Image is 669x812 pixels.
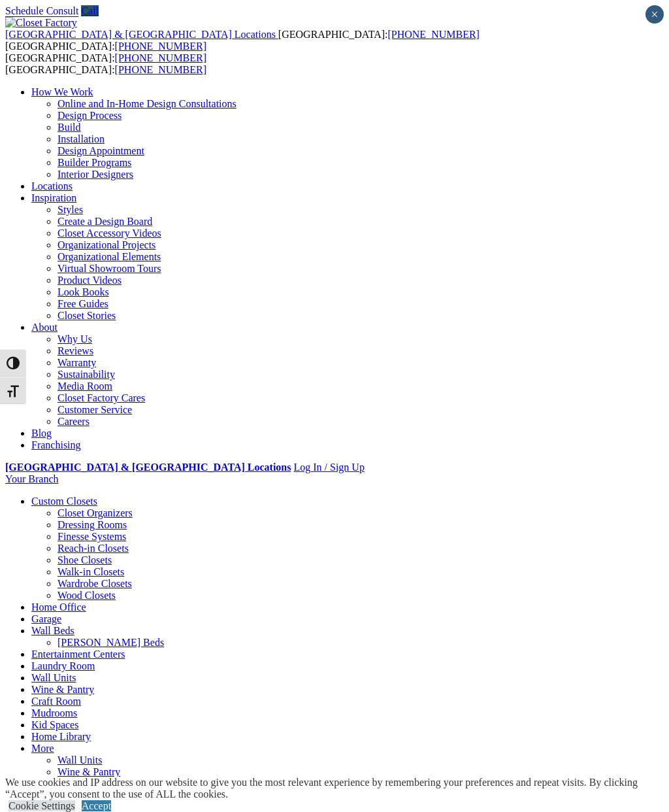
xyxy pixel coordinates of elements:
[57,369,115,380] a: Sustainability
[57,404,132,415] a: Customer Service
[31,439,81,450] a: Franchising
[31,672,76,683] a: Wall Units
[5,473,58,484] a: Your Branch
[31,684,94,695] a: Wine & Pantry
[57,392,145,403] a: Closet Factory Cares
[57,110,122,121] a: Design Process
[57,157,131,168] a: Builder Programs
[31,660,95,671] a: Laundry Room
[293,462,364,473] a: Log In / Sign Up
[115,52,206,63] a: [PHONE_NUMBER]
[57,531,126,542] a: Finesse Systems
[5,29,278,40] a: [GEOGRAPHIC_DATA] & [GEOGRAPHIC_DATA] Locations
[57,543,129,554] a: Reach-in Closets
[57,169,133,180] a: Interior Designers
[31,731,91,742] a: Home Library
[57,216,152,227] a: Create a Design Board
[57,590,116,601] a: Wood Closets
[31,428,52,439] a: Blog
[31,601,86,613] a: Home Office
[31,696,81,707] a: Craft Room
[82,800,111,811] a: Accept
[31,743,54,754] a: More menu text will display only on big screen
[31,86,93,97] a: How We Work
[57,204,83,215] a: Styles
[57,286,109,297] a: Look Books
[57,310,116,321] a: Closet Stories
[57,145,144,156] a: Design Appointment
[31,625,74,636] a: Wall Beds
[57,263,161,274] a: Virtual Showroom Tours
[81,5,99,16] a: Call
[31,496,97,507] a: Custom Closets
[57,228,161,239] a: Closet Accessory Videos
[57,122,81,133] a: Build
[57,298,108,309] a: Free Guides
[57,239,155,250] a: Organizational Projects
[57,333,92,345] a: Why Us
[5,5,78,16] a: Schedule Consult
[57,766,120,777] a: Wine & Pantry
[5,52,206,75] span: [GEOGRAPHIC_DATA]: [GEOGRAPHIC_DATA]:
[5,17,77,29] img: Closet Factory
[57,519,127,530] a: Dressing Rooms
[8,800,75,811] a: Cookie Settings
[31,613,61,624] a: Garage
[115,64,206,75] a: [PHONE_NUMBER]
[5,29,480,52] span: [GEOGRAPHIC_DATA]: [GEOGRAPHIC_DATA]:
[57,566,124,577] a: Walk-in Closets
[31,719,78,730] a: Kid Spaces
[31,192,76,203] a: Inspiration
[57,98,237,109] a: Online and In-Home Design Consultations
[31,322,57,333] a: About
[57,275,122,286] a: Product Videos
[5,29,276,40] span: [GEOGRAPHIC_DATA] & [GEOGRAPHIC_DATA] Locations
[645,5,664,24] button: Close
[57,507,133,518] a: Closet Organizers
[31,649,125,660] a: Entertainment Centers
[5,462,291,473] a: [GEOGRAPHIC_DATA] & [GEOGRAPHIC_DATA] Locations
[57,637,164,648] a: [PERSON_NAME] Beds
[57,554,112,566] a: Shoe Closets
[57,754,102,766] a: Wall Units
[57,578,132,589] a: Wardrobe Closets
[57,251,161,262] a: Organizational Elements
[57,345,93,356] a: Reviews
[387,29,479,40] a: [PHONE_NUMBER]
[57,357,96,368] a: Warranty
[31,707,77,719] a: Mudrooms
[57,416,90,427] a: Careers
[57,381,112,392] a: Media Room
[31,180,73,192] a: Locations
[57,133,105,144] a: Installation
[5,777,669,800] div: We use cookies and IP address on our website to give you the most relevant experience by remember...
[115,41,206,52] a: [PHONE_NUMBER]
